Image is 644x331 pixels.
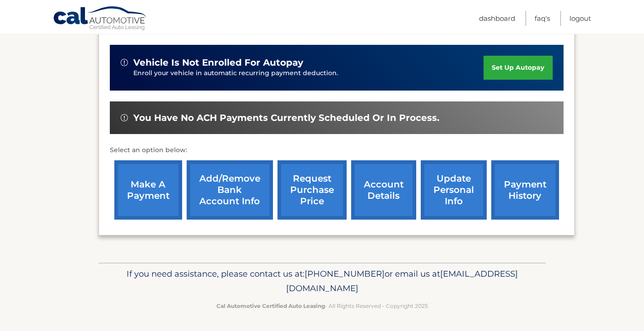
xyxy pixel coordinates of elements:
a: set up autopay [484,56,552,80]
a: Dashboard [479,11,515,26]
a: Logout [569,11,591,26]
span: vehicle is not enrolled for autopay [133,57,303,68]
p: If you need assistance, please contact us at: or email us at [104,267,540,296]
p: - All Rights Reserved - Copyright 2025 [104,301,540,311]
a: FAQ's [535,11,550,26]
a: Add/Remove bank account info [187,160,273,220]
img: alert-white.svg [121,59,128,66]
strong: Cal Automotive Certified Auto Leasing [216,302,325,309]
a: Cal Automotive [53,6,148,32]
a: request purchase price [277,160,347,220]
a: payment history [491,160,559,220]
span: [PHONE_NUMBER] [305,269,385,279]
a: make a payment [114,160,182,220]
p: Select an option below: [110,145,564,156]
a: account details [351,160,416,220]
p: Enroll your vehicle in automatic recurring payment deduction. [133,68,484,78]
span: You have no ACH payments currently scheduled or in process. [133,112,439,124]
img: alert-white.svg [121,114,128,121]
a: update personal info [421,160,487,220]
span: [EMAIL_ADDRESS][DOMAIN_NAME] [286,269,518,293]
